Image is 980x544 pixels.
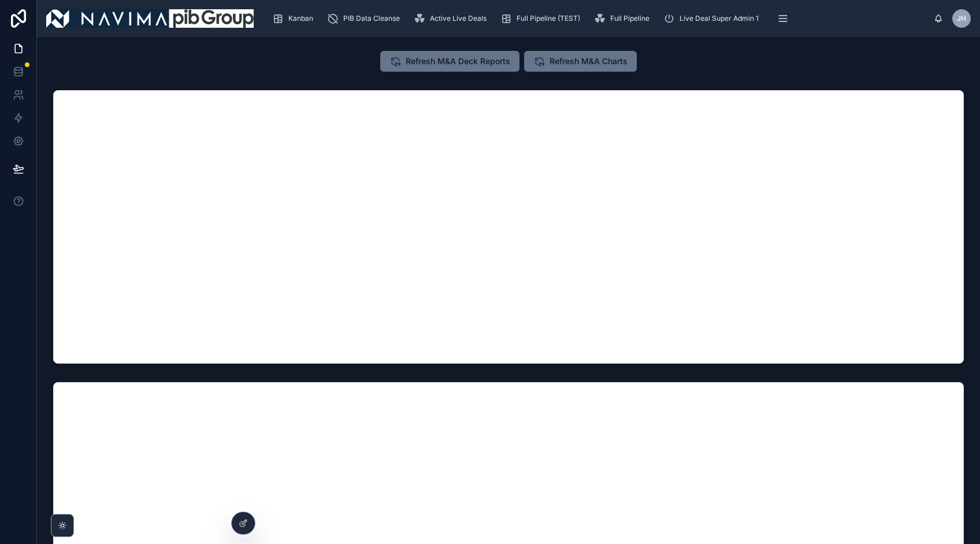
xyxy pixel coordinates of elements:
div: scrollable content [263,6,934,31]
span: Full Pipeline [610,14,649,23]
span: Full Pipeline (TEST) [517,14,580,23]
a: Full Pipeline [591,8,658,29]
a: Kanban [269,8,321,29]
button: Refresh M&A Charts [524,51,637,72]
a: Live Deal Super Admin 1 [660,8,767,29]
a: Active Live Deals [410,8,495,29]
a: Full Pipeline (TEST) [497,8,588,29]
span: JH [957,14,966,23]
span: Live Deal Super Admin 1 [680,14,759,23]
button: Refresh M&A Deck Reports [380,51,519,72]
span: Kanban [288,14,313,23]
a: PIB Data Cleanse [324,8,408,29]
img: App logo [46,9,254,28]
span: Refresh M&A Charts [550,55,628,67]
span: Active Live Deals [430,14,487,23]
span: Refresh M&A Deck Reports [406,55,510,67]
span: PIB Data Cleanse [343,14,400,23]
